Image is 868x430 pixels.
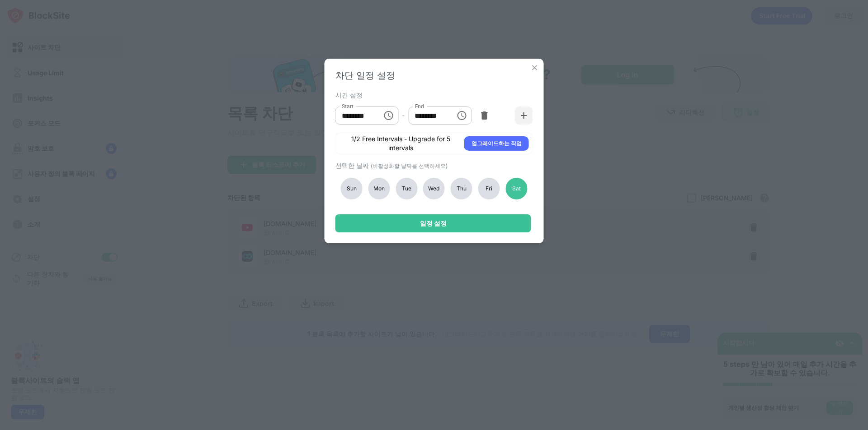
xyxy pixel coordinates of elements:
[402,111,405,120] div: -
[342,102,354,110] label: Start
[472,139,522,148] div: 업그레이드하는 작업
[371,162,448,169] span: (비활성화할 날짜를 선택하세요)
[396,178,417,199] div: Tue
[423,178,445,199] div: Wed
[530,63,539,72] img: x-button.svg
[379,106,397,125] button: Choose time, selected time is 10:00 AM
[335,69,533,82] div: 차단 일정 설정
[451,178,472,199] div: Thu
[420,220,447,227] div: 일정 설정
[335,91,531,98] div: 시간 설정
[453,106,471,125] button: Choose time, selected time is 11:55 PM
[505,178,527,199] div: Sat
[478,178,500,199] div: Fri
[343,134,459,153] div: 1/2 Free Intervals - Upgrade for 5 intervals
[415,102,424,110] label: End
[341,178,363,199] div: Sun
[335,162,531,170] div: 선택한 날짜
[368,178,390,199] div: Mon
